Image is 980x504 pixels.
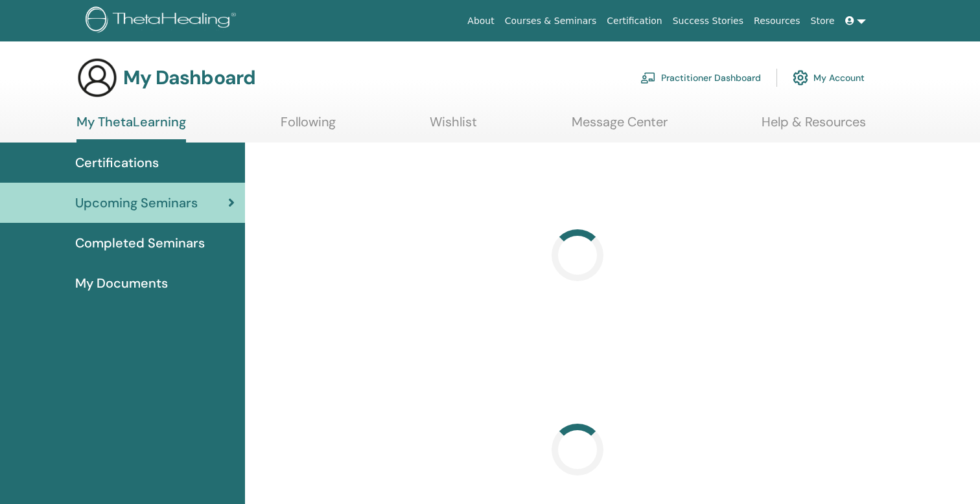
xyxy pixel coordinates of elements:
a: Help & Resources [762,114,866,139]
a: Store [806,9,840,33]
img: cog.svg [793,67,808,89]
a: Following [281,114,336,139]
span: Completed Seminars [75,233,205,253]
span: Certifications [75,153,159,172]
img: logo.png [86,6,240,36]
a: Message Center [572,114,668,139]
a: Wishlist [430,114,477,139]
span: My Documents [75,273,168,293]
a: Practitioner Dashboard [640,63,761,92]
a: Success Stories [668,9,749,33]
a: My ThetaLearning [76,114,186,143]
h3: My Dashboard [123,66,255,89]
a: My Account [793,63,865,92]
img: chalkboard-teacher.svg [640,72,656,84]
a: About [462,9,499,33]
a: Certification [601,9,667,33]
span: Upcoming Seminars [75,193,198,212]
a: Resources [749,9,806,33]
img: generic-user-icon.jpg [76,57,118,98]
a: Courses & Seminars [500,9,602,33]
